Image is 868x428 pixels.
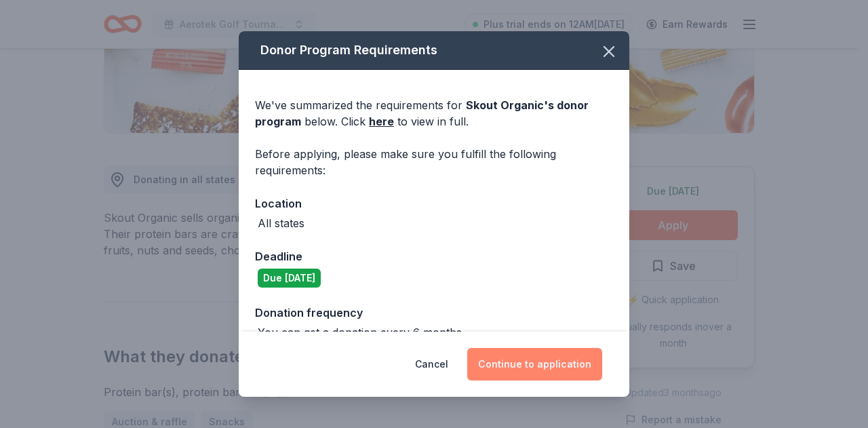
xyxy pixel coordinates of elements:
[258,324,465,341] div: You can get a donation every 6 months.
[369,113,394,130] a: here
[467,348,602,381] button: Continue to application
[239,31,629,70] div: Donor Program Requirements
[255,146,613,178] div: Before applying, please make sure you fulfill the following requirements:
[255,97,613,130] div: We've summarized the requirements for below. Click to view in full.
[255,248,613,265] div: Deadline
[255,304,613,322] div: Donation frequency
[258,215,304,231] div: All states
[255,195,613,212] div: Location
[415,348,448,381] button: Cancel
[258,269,321,288] div: Due [DATE]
